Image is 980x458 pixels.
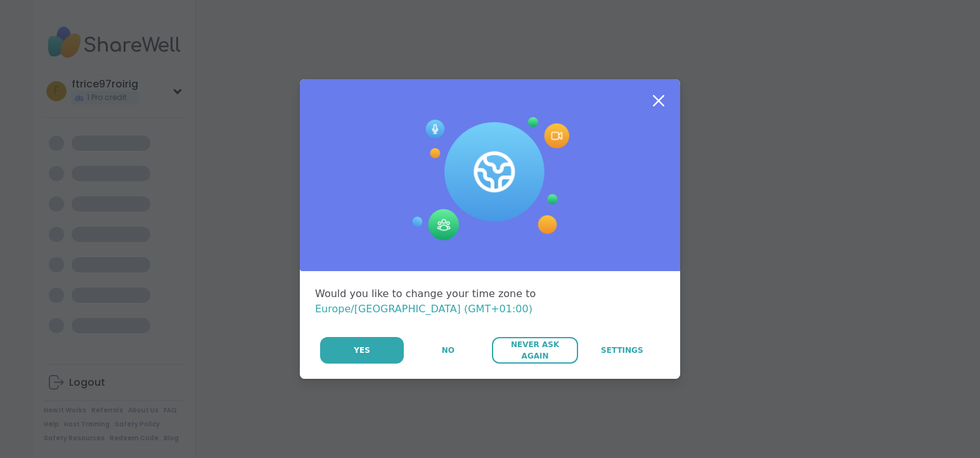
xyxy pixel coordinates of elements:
[315,286,665,317] div: Would you like to change your time zone to
[315,303,532,315] span: Europe/[GEOGRAPHIC_DATA] (GMT+01:00)
[492,337,577,364] button: Never Ask Again
[405,337,491,364] button: No
[320,337,404,364] button: Yes
[601,345,643,356] span: Settings
[411,117,569,241] img: Session Experience
[579,337,665,364] a: Settings
[354,345,370,356] span: Yes
[498,339,571,362] span: Never Ask Again
[442,345,455,356] span: No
